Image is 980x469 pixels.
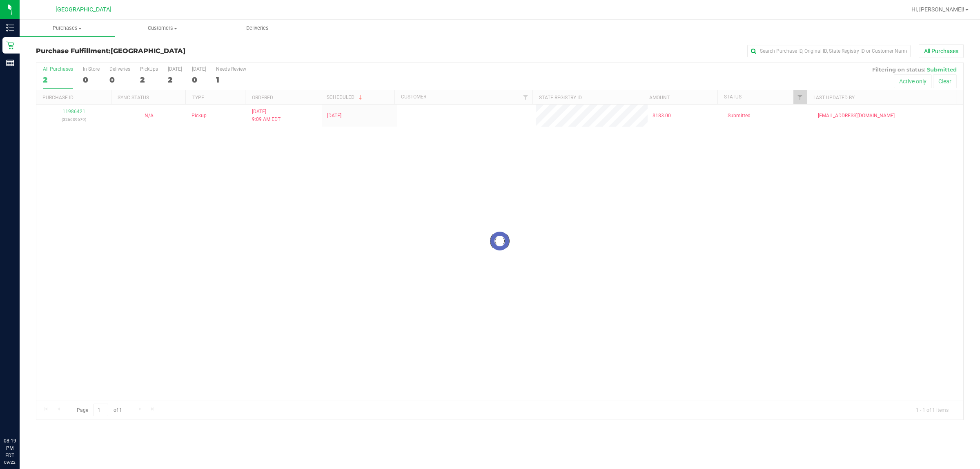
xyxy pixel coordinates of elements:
[115,25,209,32] span: Customers
[56,6,111,13] span: [GEOGRAPHIC_DATA]
[4,459,16,465] p: 09/22
[210,20,305,37] a: Deliveries
[111,47,185,55] span: [GEOGRAPHIC_DATA]
[6,41,14,49] inline-svg: Retail
[115,20,210,37] a: Customers
[8,404,33,428] iframe: Resource center
[6,59,14,67] inline-svg: Reports
[36,47,345,55] h3: Purchase Fulfillment:
[24,402,34,412] iframe: Resource center unread badge
[235,25,280,32] span: Deliveries
[747,45,911,57] input: Search Purchase ID, Original ID, State Registry ID or Customer Name...
[20,20,115,37] a: Purchases
[4,437,16,459] p: 08:19 PM EDT
[20,25,115,32] span: Purchases
[6,24,14,32] inline-svg: Inventory
[911,6,964,13] span: Hi, [PERSON_NAME]!
[919,44,964,58] button: All Purchases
